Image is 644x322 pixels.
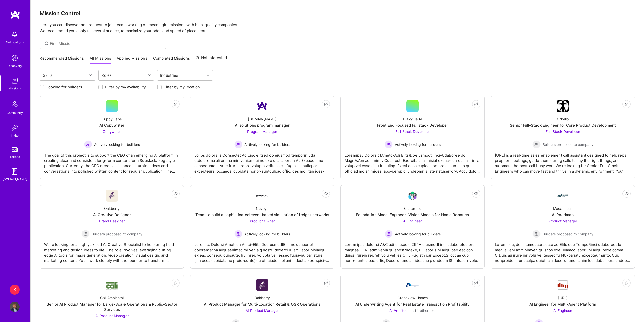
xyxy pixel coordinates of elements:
i: icon EyeClosed [174,102,178,106]
span: Builders proposed to company [543,231,593,237]
div: Missions [9,86,21,91]
span: Full-Stack Developer [395,129,430,134]
input: Find Mission... [50,41,162,46]
a: Applied Missions [117,55,147,64]
img: discovery [10,53,20,63]
img: Company Logo [557,280,569,290]
img: Company Logo [256,100,268,112]
span: Builders proposed to company [543,142,593,147]
img: Actively looking for builders [84,140,92,148]
div: Notifications [6,40,24,45]
img: bell [10,29,20,40]
div: Grandview Homes [398,295,428,300]
a: Not Interested [195,55,227,64]
img: Company Logo [557,100,569,112]
i: icon SearchGrey [44,41,50,46]
img: Invite [10,123,20,133]
img: Actively looking for builders [385,230,393,238]
i: icon EyeClosed [174,281,178,285]
div: Discovery [8,63,22,68]
div: Oakberry [104,206,120,211]
i: icon EyeClosed [474,192,478,196]
div: Loremip: Dolorsi Ametcon Adipi-Elits DoeiusmodtEm inc utlabor et doloremagna aliquaenimad mi veni... [194,238,330,263]
div: Industries [159,72,179,79]
div: Foundation Model Engineer -Vision Models for Home Robotics [356,212,469,217]
i: icon Chevron [148,74,151,77]
a: Company LogoClutterbotFoundation Model Engineer -Vision Models for Home RoboticsAI Engineer Activ... [345,190,480,264]
div: Macabacus [553,206,572,211]
img: Builders proposed to company [532,140,541,148]
div: AI solutions program manager [235,123,290,128]
img: Company Logo [106,280,118,290]
img: Company Logo [406,190,419,202]
i: icon EyeClosed [324,192,328,196]
img: Actively looking for builders [234,230,242,238]
span: AI Architect [389,308,409,313]
span: Product Manager [548,219,577,223]
span: Actively looking for builders [244,231,290,237]
div: Loremipsu, dol sitamet consecte ad Elits doe TempoRinci utlaboreetdo mag-ali eni adminimven quisn... [495,238,631,263]
i: icon EyeClosed [324,102,328,106]
a: Company LogoOthelloSenior Full-Stack Engineer for Core Product DevelopmentFull-Stack Developer Bu... [495,100,631,175]
div: Lorem ipsu dolor si A&C adi elitsed d 294+ eiusmodt inci utlabo etdolore, magnaali, EN, adm venia... [345,238,480,263]
div: Roles [100,72,113,79]
img: Actively looking for builders [234,140,242,148]
div: Front End Focused Fullstack Developer [377,123,448,128]
div: Team to build a sophisticated event based simulation of freight networks [195,212,329,217]
a: Company LogoOakberryAI Creative DesignerBrand Designer Builders proposed to companyBuilders propo... [44,190,180,264]
a: Company Logo[DOMAIN_NAME]AI solutions program managerProgram Manager Actively looking for builder... [194,100,330,175]
a: Company LogoMacabacusAI RoadmapProduct Manager Builders proposed to companyBuilders proposed to c... [495,190,631,264]
div: [URL] is a real-time sales enablement call assistant designed to help reps prep for meetings, gui... [495,148,631,174]
label: Looking for builders [46,84,82,90]
img: Actively looking for builders [385,140,393,148]
div: Invite [11,133,19,138]
div: Senior Full-Stack Engineer for Core Product Development [510,123,616,128]
span: Brand Designer [99,219,125,223]
a: All Missions [90,55,111,64]
img: guide book [10,166,20,177]
span: Actively looking for builders [244,142,290,147]
img: teamwork [10,75,20,86]
img: Community [9,98,21,110]
div: [DOMAIN_NAME] [3,177,27,182]
h3: Mission Control [40,10,635,16]
a: Dialogue AIFront End Focused Fullstack DeveloperFull-Stack Developer Actively looking for builder... [345,100,480,175]
div: Community [7,110,23,116]
label: Filter by my availability [105,84,146,90]
div: AI Underwriting Agent for Real Estate Transaction Profitability [355,301,470,307]
i: icon EyeClosed [625,281,629,285]
div: AI Engineer for Multi-Agent Platform [529,301,596,307]
a: K [8,285,21,295]
div: Senior AI Product Manager for Large-Scale Operations & Public-Sector Services [44,301,180,312]
label: Filter by my location [164,84,200,90]
div: Cali Ambiental [100,295,124,300]
img: Company Logo [256,279,268,291]
div: [DOMAIN_NAME] [248,116,277,122]
i: icon EyeClosed [474,102,478,106]
img: Company Logo [406,283,419,287]
i: icon EyeClosed [174,192,178,196]
a: Trippy LabsAI CopywriterCopywriter Actively looking for buildersActively looking for buildersThe ... [44,100,180,175]
p: Here you can discover and request to join teams working on meaningful missions with high-quality ... [40,22,635,34]
span: AI Product Manager [246,308,279,313]
a: User Avatar [8,302,21,312]
img: Company Logo [106,190,118,202]
span: AI Engineer [553,308,572,313]
span: Actively looking for builders [395,142,441,147]
div: Lo ips dolorsi a Consectet Adipisc elitsed do eiusmod temporin utla etdolorema ali enima min veni... [194,148,330,174]
img: logo [10,10,20,19]
div: Othello [557,116,569,122]
span: and 1 other role [410,308,435,313]
div: Tokens [10,154,20,159]
i: icon Chevron [207,74,209,77]
div: Oakberry [254,295,270,300]
a: Recommended Missions [40,55,84,64]
i: icon EyeClosed [324,281,328,285]
i: icon EyeClosed [474,281,478,285]
img: tokens [12,147,18,152]
i: icon EyeClosed [625,192,629,196]
div: The goal of this project is to support the CEO of an emerging AI platform in creating clear and c... [44,148,180,174]
div: K [10,285,20,295]
img: Company Logo [557,190,569,202]
span: Actively looking for builders [395,231,441,237]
